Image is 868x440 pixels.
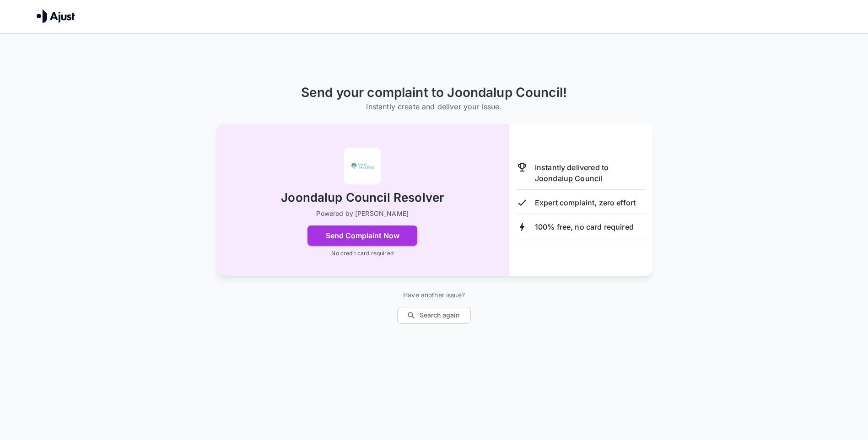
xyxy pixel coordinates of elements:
p: No credit card required [331,249,393,258]
h2: Joondalup Council Resolver [281,190,444,206]
button: Send Complaint Now [307,225,417,246]
p: Expert complaint, zero effort [535,197,636,208]
p: Have another issue? [397,290,471,300]
h6: Instantly create and deliver your issue. [301,100,567,113]
img: Joondalup Council [344,148,381,184]
p: Instantly delivered to Joondalup Council [535,162,645,184]
h1: Send your complaint to Joondalup Council! [301,85,567,100]
p: Powered by [PERSON_NAME] [316,209,409,218]
img: Ajust [37,9,75,23]
button: Search again [397,307,471,324]
p: 100% free, no card required [535,221,634,232]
